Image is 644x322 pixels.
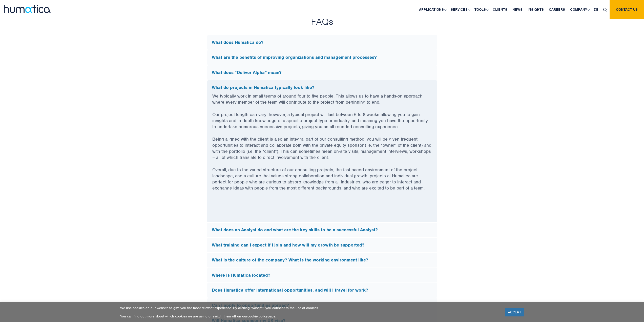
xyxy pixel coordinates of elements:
[4,5,51,13] img: logo
[212,288,432,293] h5: Does Humatica offer international opportunities, and will I travel for work?
[594,7,598,12] span: DE
[120,314,499,318] p: You can find out more about which cookies we are using or switch them off on our page.
[212,167,432,197] p: Overall, due to the varied structure of our consulting projects, the fast-paced environment of th...
[212,40,432,45] h5: What does Humatica do?
[212,111,432,136] p: Our project length can vary; however, a typical project will last between 6 to 8 weeks allowing y...
[212,273,432,278] h5: Where is Humatica located?
[212,257,432,263] h5: What is the culture of the company? What is the working environment like?
[505,308,524,316] a: ACCEPT
[182,16,463,27] h3: FAQs
[603,8,607,12] img: search_icon
[120,306,499,310] p: We use cookies on our website to give you the most relevant experience. By clicking “Accept”, you...
[212,70,432,75] h5: What does “Deliver Alpha” mean?
[212,93,432,111] p: We typically work in small teams of around four to five people. This allows us to have a hands-on...
[247,314,268,318] a: cookie policy
[212,227,432,233] h5: What does an Analyst do and what are the key skills to be a successful Analyst?
[212,85,432,90] h5: What do projects in Humatica typically look like?
[212,55,432,60] h5: What are the benefits of improving organizations and management processes?
[212,242,432,248] h5: What training can I expect if I join and how will my growth be supported?
[212,136,432,167] p: Being aligned with the client is also an integral part of our consulting method: you will be give...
